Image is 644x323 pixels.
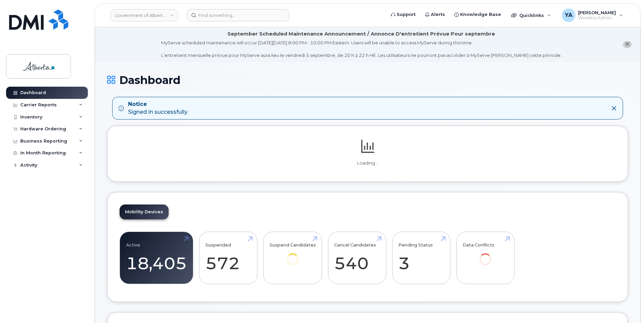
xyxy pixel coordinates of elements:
[463,236,508,275] a: Data Conflicts
[270,236,316,275] a: Suspend Candidates
[120,160,616,166] p: Loading...
[398,236,444,280] a: Pending Status 3
[227,30,495,38] div: September Scheduled Maintenance Announcement / Annonce D'entretient Prévue Pour septembre
[205,236,251,280] a: Suspended 572
[128,101,188,116] div: Signed in successfully.
[126,236,187,280] a: Active 18,405
[161,40,562,59] div: MyServe scheduled maintenance will occur [DATE][DATE] 8:00 PM - 10:00 PM Eastern. Users will be u...
[128,101,188,108] strong: Notice
[107,74,628,86] h1: Dashboard
[334,236,380,280] a: Cancel Candidates 540
[623,41,631,48] button: close notification
[120,204,169,219] a: Mobility Devices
